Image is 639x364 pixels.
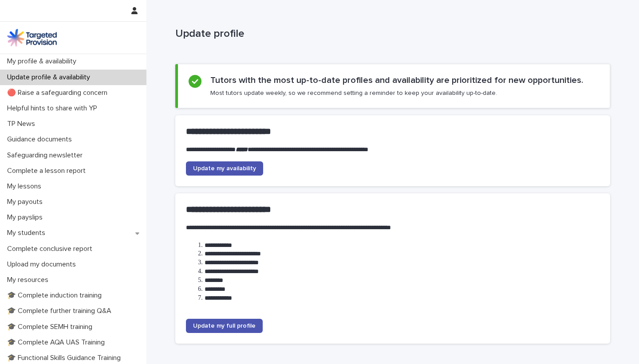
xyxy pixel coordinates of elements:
[4,135,79,144] p: Guidance documents
[4,354,128,362] p: 🎓 Functional Skills Guidance Training
[4,120,42,128] p: TP News
[4,260,83,269] p: Upload my documents
[4,229,52,237] p: My students
[186,319,263,333] a: Update my full profile
[193,323,256,329] span: Update my full profile
[4,104,104,113] p: Helpful hints to share with YP
[210,75,583,86] h2: Tutors with the most up-to-date profiles and availability are prioritized for new opportunities.
[4,167,93,175] p: Complete a lesson report
[4,151,90,160] p: Safeguarding newsletter
[4,276,55,284] p: My resources
[4,307,118,315] p: 🎓 Complete further training Q&A
[210,89,497,97] p: Most tutors update weekly, so we recommend setting a reminder to keep your availability up-to-date.
[4,182,48,191] p: My lessons
[4,198,50,206] p: My payouts
[4,323,99,331] p: 🎓 Complete SEMH training
[4,73,97,82] p: Update profile & availability
[4,291,109,300] p: 🎓 Complete induction training
[175,27,607,40] p: Update profile
[4,89,114,97] p: 🔴 Raise a safeguarding concern
[4,213,50,222] p: My payslips
[4,57,83,66] p: My profile & availability
[7,29,57,47] img: M5nRWzHhSzIhMunXDL62
[4,338,112,347] p: 🎓 Complete AQA UAS Training
[186,161,263,176] a: Update my availability
[193,165,256,172] span: Update my availability
[4,245,99,253] p: Complete conclusive report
